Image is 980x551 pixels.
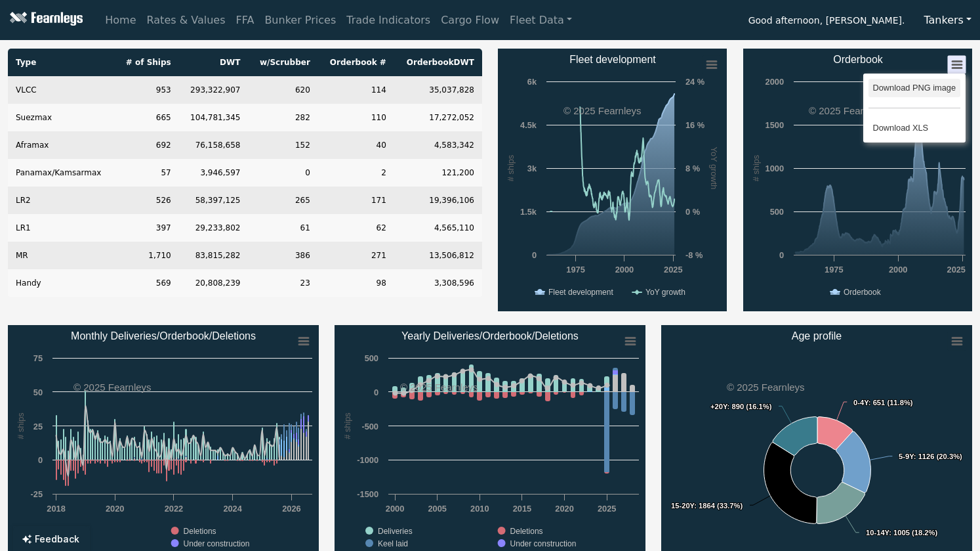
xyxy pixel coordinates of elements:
text: : 890 (16.1%) [710,403,772,410]
text: 2000 [888,265,907,275]
li: Download PNG image [868,79,960,97]
tspan: 5-9Y [899,452,914,460]
text: 2025 [598,504,616,514]
svg: Orderbook [743,49,972,311]
text: # ships [342,412,352,439]
td: 4,583,342 [394,131,482,159]
td: 40 [318,131,394,159]
text: 2005 [428,504,446,514]
td: VLCC [8,76,115,104]
text: Age profile [792,330,842,342]
text: YoY growth [709,147,719,190]
text: 500 [365,353,378,363]
th: # of Ships [115,49,179,76]
th: Type [8,49,115,76]
td: 2 [318,159,394,187]
td: 83,815,282 [179,242,249,269]
span: Good afternoon, [PERSON_NAME]. [748,11,905,33]
text: 1.5k [520,207,537,217]
td: 58,397,125 [179,187,249,214]
text: Deliveries [378,527,413,536]
td: 121,200 [394,159,482,187]
tspan: 10-14Y [866,529,890,537]
a: Cargo Flow [436,7,504,33]
text: -8 % [685,250,703,260]
button: Tankers [915,8,980,33]
li: Download XLS [868,119,960,137]
text: 2000 [386,504,404,514]
text: Orderbook [844,288,882,297]
img: Fearnleys Logo [7,12,83,28]
td: 293,322,907 [179,76,249,104]
text: # ships [750,155,760,182]
tspan: +20Y [710,403,728,410]
td: Handy [8,269,115,297]
text: 1975 [825,265,843,275]
text: 2020 [555,504,573,514]
text: © 2025 Fearnleys [563,105,642,116]
td: 3,946,597 [179,159,249,187]
td: 692 [115,131,179,159]
td: 152 [248,131,317,159]
text: 2025 [664,265,682,275]
text: Fleet development [569,54,656,65]
th: Orderbook DWT [394,49,482,76]
text: © 2025 Fearnleys [400,382,478,393]
td: 620 [248,76,317,104]
a: Home [100,7,141,33]
td: 17,272,052 [394,104,482,131]
td: 1,710 [115,242,179,269]
td: 4,565,110 [394,214,482,242]
text: : 1005 (18.2%) [866,529,938,537]
text: 0 [38,455,43,465]
text: Deletions [510,527,543,536]
td: 271 [318,242,394,269]
text: Under construction [184,539,250,548]
td: 29,233,802 [179,214,249,242]
text: 1975 [566,265,584,275]
text: 2025 [947,265,965,275]
text: -1000 [357,455,378,465]
td: 110 [318,104,394,131]
text: Fleet development [548,288,613,297]
a: FFA [231,7,260,33]
tspan: 0-4Y [853,399,869,407]
td: 61 [248,214,317,242]
a: Rates & Values [142,7,231,33]
td: 282 [248,104,317,131]
text: -500 [361,422,378,431]
td: 397 [115,214,179,242]
text: 2000 [615,265,634,275]
text: Yearly Deliveries/Orderbook/Deletions [401,330,579,342]
td: 13,506,812 [394,242,482,269]
text: : 651 (11.8%) [853,399,913,407]
td: 0 [248,159,317,187]
td: MR [8,242,115,269]
td: 57 [115,159,179,187]
text: 16 % [685,120,705,130]
td: LR1 [8,214,115,242]
td: 171 [318,187,394,214]
td: 20,808,239 [179,269,249,297]
td: 526 [115,187,179,214]
text: 0 % [685,207,701,217]
td: 114 [318,76,394,104]
text: 25 [33,422,43,431]
td: 265 [248,187,317,214]
td: 104,781,345 [179,104,249,131]
td: 98 [318,269,394,297]
text: 2018 [47,504,65,514]
text: 2000 [765,77,783,87]
text: # ships [16,412,26,439]
text: 2020 [106,504,124,514]
text: YoY growth [645,288,685,297]
text: © 2025 Fearnleys [73,382,152,393]
td: 62 [318,214,394,242]
text: 3k [527,164,537,173]
td: 23 [248,269,317,297]
text: Under construction [510,539,577,548]
text: Keel laid [378,539,408,548]
a: Trade Indicators [341,7,436,33]
text: 2026 [282,504,300,514]
text: 6k [527,77,537,87]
